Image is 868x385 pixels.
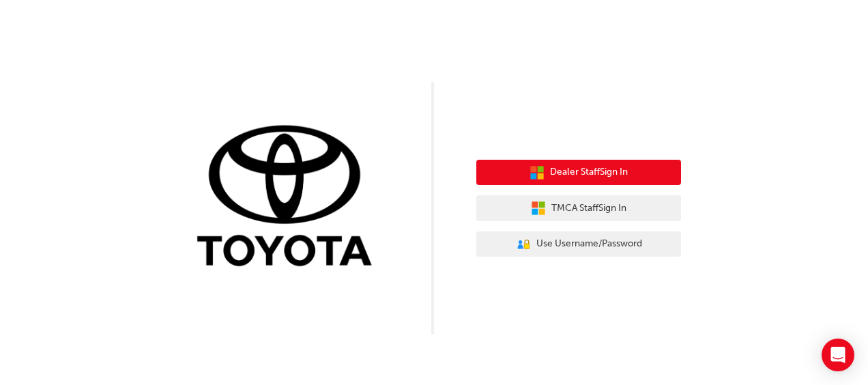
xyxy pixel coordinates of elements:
[551,201,626,216] span: TMCA Staff Sign In
[536,236,642,252] span: Use Username/Password
[476,195,681,221] button: TMCA StaffSign In
[822,339,854,371] div: Open Intercom Messenger
[550,165,628,180] span: Dealer Staff Sign In
[476,160,681,186] button: Dealer StaffSign In
[187,122,392,273] img: Trak
[476,231,681,257] button: Use Username/Password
